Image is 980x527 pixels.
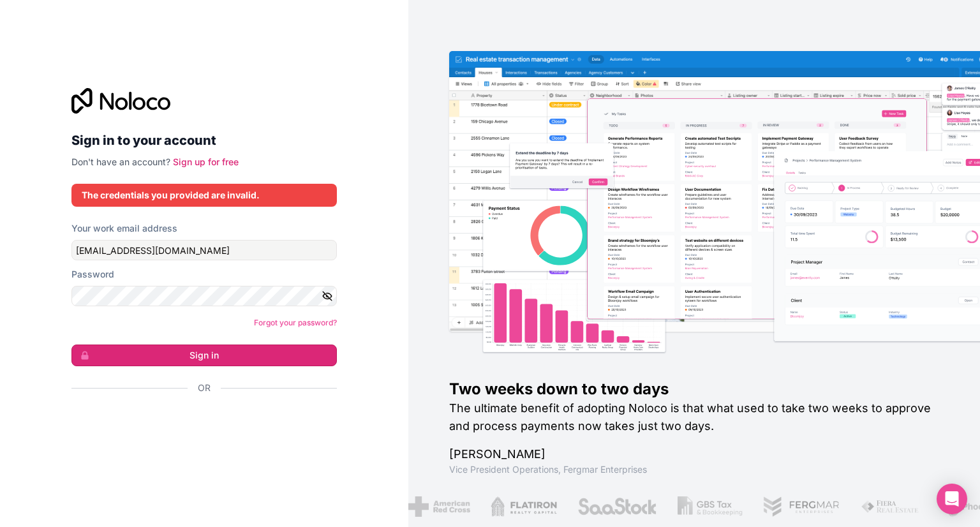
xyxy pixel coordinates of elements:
iframe: Sign in with Google Button [65,408,333,436]
span: Or [198,382,211,394]
a: Sign up for free [173,156,239,167]
img: /assets/saastock-C6Zbiodz.png [577,496,657,517]
h1: [PERSON_NAME] [449,445,939,463]
img: /assets/fergmar-CudnrXN5.png [762,496,840,517]
img: /assets/gbstax-C-GtDUiK.png [678,496,743,517]
div: Open Intercom Messenger [937,484,967,514]
img: /assets/american-red-cross-BAupjrZR.png [408,496,470,517]
h1: Two weeks down to two days [449,379,939,399]
h2: The ultimate benefit of adopting Noloco is that what used to take two weeks to approve and proces... [449,399,939,435]
label: Your work email address [71,222,177,235]
h1: Vice President Operations , Fergmar Enterprises [449,463,939,476]
label: Password [71,268,114,281]
input: Email address [71,240,337,260]
a: Forgot your password? [254,318,337,327]
h2: Sign in to your account [71,129,337,152]
div: The credentials you provided are invalid. [82,189,327,202]
img: /assets/fiera-fwj2N5v4.png [861,496,921,517]
img: /assets/flatiron-C8eUkumj.png [491,496,557,517]
span: Don't have an account? [71,156,170,167]
input: Password [71,286,337,306]
button: Sign in [71,345,337,366]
